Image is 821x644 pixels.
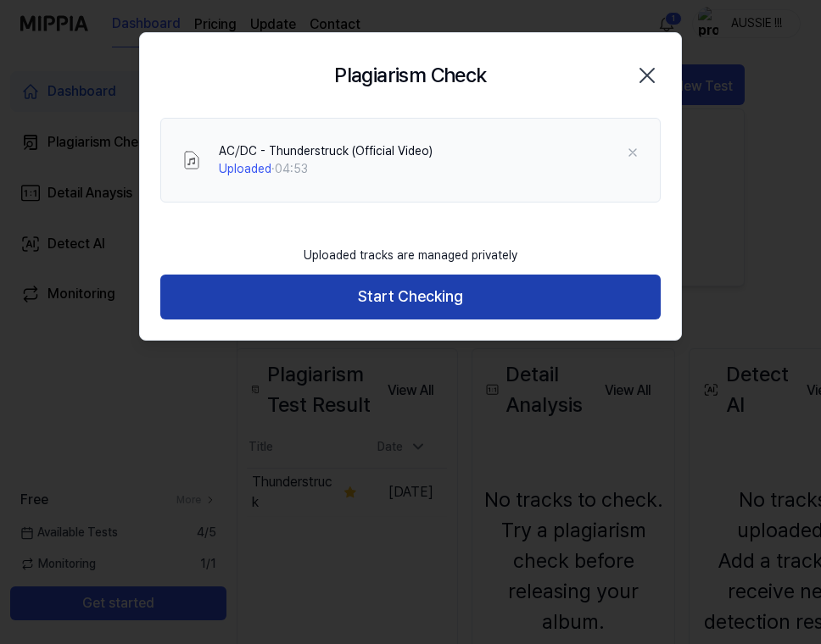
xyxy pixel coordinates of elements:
h2: Plagiarism Check [334,60,486,91]
div: · 04:53 [219,160,433,178]
div: Uploaded tracks are managed privately [293,236,528,275]
span: Uploaded [219,162,271,175]
button: Start Checking [160,275,661,319]
img: File Select [182,150,202,170]
div: AC⧸DC - Thunderstruck (Official Video) [219,142,433,160]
